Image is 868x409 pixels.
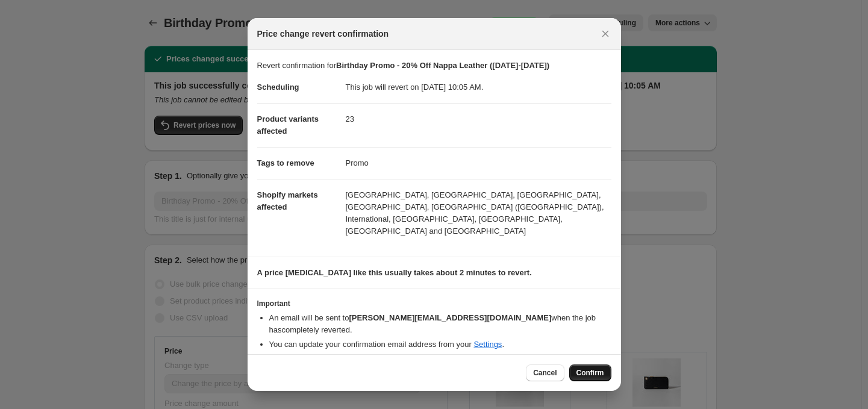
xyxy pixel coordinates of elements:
b: Birthday Promo - 20% Off Nappa Leather ([DATE]-[DATE]) [336,61,549,70]
p: Revert confirmation for [257,60,611,72]
span: Price change revert confirmation [257,28,389,40]
span: Scheduling [257,83,299,92]
button: Confirm [569,364,611,381]
button: Cancel [526,364,564,381]
dd: [GEOGRAPHIC_DATA], [GEOGRAPHIC_DATA], [GEOGRAPHIC_DATA], [GEOGRAPHIC_DATA], [GEOGRAPHIC_DATA] ([G... [346,179,611,247]
button: Close [597,25,614,42]
span: Product variants affected [257,114,319,136]
li: You can update your confirmation email address from your . [269,339,611,351]
b: A price [MEDICAL_DATA] like this usually takes about 2 minutes to revert. [257,268,532,277]
span: Tags to remove [257,158,314,167]
h3: Important [257,299,611,308]
li: An email will be sent to when the job has completely reverted . [269,312,611,336]
dd: 23 [346,103,611,135]
li: Wondering how price change reverts work? . [269,353,611,365]
a: Settings [473,340,502,349]
span: Confirm [576,368,604,378]
span: Shopify markets affected [257,190,318,211]
span: Cancel [533,368,557,378]
dd: Promo [346,147,611,179]
dd: This job will revert on [DATE] 10:05 AM. [346,72,611,103]
b: [PERSON_NAME][EMAIL_ADDRESS][DOMAIN_NAME] [349,313,551,322]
